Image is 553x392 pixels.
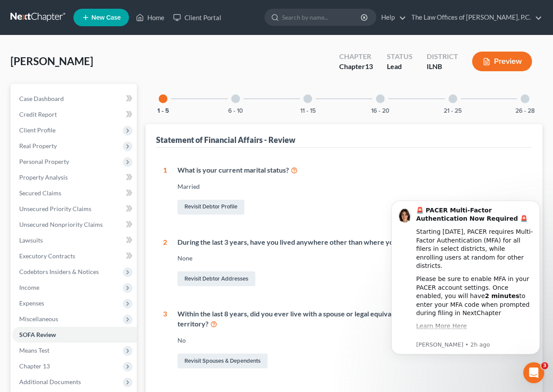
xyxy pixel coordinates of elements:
div: 3 [163,309,167,370]
span: Secured Claims [19,189,61,197]
div: No [177,336,525,345]
input: Search by name... [282,9,362,25]
span: Codebtors Insiders & Notices [19,268,99,275]
span: Client Profile [19,126,56,134]
a: Revisit Debtor Addresses [177,271,255,286]
div: Statement of Financial Affairs - Review [156,135,296,145]
a: Secured Claims [12,185,137,201]
div: What is your current marital status? [177,165,525,175]
span: Personal Property [19,158,69,165]
span: Unsecured Priority Claims [19,205,91,212]
a: Home [132,10,169,25]
span: Case Dashboard [19,95,64,102]
div: Status [387,52,413,62]
button: 1 - 5 [157,108,169,114]
a: Executory Contracts [12,248,137,264]
span: Additional Documents [19,378,81,385]
button: 11 - 15 [300,108,316,114]
span: SOFA Review [19,331,56,338]
span: Property Analysis [19,173,68,181]
span: 13 [365,62,373,70]
div: Lead [387,62,413,72]
div: Chapter [339,62,373,72]
button: 21 - 25 [444,108,462,114]
span: 3 [541,362,548,369]
span: Real Property [19,142,57,149]
div: None [177,254,525,263]
span: Miscellaneous [19,315,58,323]
button: 26 - 28 [515,108,535,114]
button: Preview [472,52,532,71]
span: New Case [91,14,121,21]
div: Married [177,182,525,191]
div: ILNB [427,62,458,72]
span: Unsecured Nonpriority Claims [19,221,103,228]
a: The Law Offices of [PERSON_NAME], P.C. [407,10,542,25]
iframe: Intercom notifications message [378,187,553,368]
a: Property Analysis [12,170,137,185]
a: Lawsuits [12,232,137,248]
span: Lawsuits [19,236,43,244]
span: Chapter 13 [19,362,50,370]
div: Chapter [339,52,373,62]
a: Unsecured Priority Claims [12,201,137,217]
button: 16 - 20 [371,108,390,114]
span: Income [19,284,39,291]
div: 1 [163,165,167,216]
span: [PERSON_NAME] [10,55,93,67]
a: Revisit Spouses & Dependents [177,354,268,368]
a: Revisit Debtor Profile [177,200,244,215]
div: 2 [163,237,167,288]
a: Unsecured Nonpriority Claims [12,217,137,232]
span: Means Test [19,347,49,354]
a: Credit Report [12,107,137,122]
a: Case Dashboard [12,91,137,107]
button: 6 - 10 [228,108,243,114]
span: Credit Report [19,111,57,118]
div: District [427,52,458,62]
div: During the last 3 years, have you lived anywhere other than where you live now? [177,237,525,247]
a: Help [377,10,406,25]
a: SOFA Review [12,327,137,343]
iframe: Intercom live chat [523,362,544,383]
a: Client Portal [169,10,226,25]
span: Executory Contracts [19,252,75,260]
div: Within the last 8 years, did you ever live with a spouse or legal equivalent in a community prope... [177,309,525,329]
span: Expenses [19,299,44,307]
